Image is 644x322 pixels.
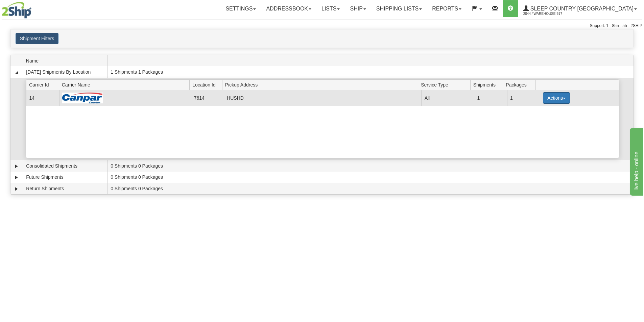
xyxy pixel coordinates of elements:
td: 0 Shipments 0 Packages [108,160,634,172]
a: Reports [427,0,467,17]
td: All [421,90,474,105]
div: Support: 1 - 855 - 55 - 2SHIP [2,23,642,29]
img: logo2044.jpg [2,2,31,19]
span: Name [26,55,108,66]
a: Settings [220,0,261,17]
a: Expand [13,174,20,181]
td: [DATE] Shipments By Location [23,66,108,78]
span: Sleep Country [GEOGRAPHIC_DATA] [529,6,634,11]
a: Shipping lists [371,0,427,17]
span: Carrier Name [62,79,190,90]
td: Future Shipments [23,172,108,183]
a: Ship [345,0,371,17]
td: 1 [507,90,540,105]
td: 1 [474,90,507,105]
td: 0 Shipments 0 Packages [108,183,634,194]
a: Lists [316,0,345,17]
a: Sleep Country [GEOGRAPHIC_DATA] 2044 / Warehouse 917 [518,0,642,17]
button: Shipment Filters [16,33,58,44]
button: Actions [543,92,570,104]
td: 1 Shipments 1 Packages [108,66,634,78]
a: Addressbook [261,0,316,17]
a: Expand [13,163,20,170]
div: live help - online [5,4,63,12]
a: Collapse [13,69,20,76]
span: Carrier Id [29,79,59,90]
span: Packages [506,79,535,90]
span: Pickup Address [225,79,418,90]
td: Return Shipments [23,183,108,194]
a: Expand [13,185,20,192]
span: Service Type [421,79,470,90]
td: 7614 [191,90,223,105]
td: HUSHD [224,90,422,105]
span: 2044 / Warehouse 917 [523,10,574,17]
span: Shipments [473,79,503,90]
td: 14 [26,90,59,105]
img: Canpar [62,93,103,103]
td: 0 Shipments 0 Packages [108,172,634,183]
iframe: chat widget [628,126,643,195]
span: Location Id [192,79,222,90]
td: Consolidated Shipments [23,160,108,172]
